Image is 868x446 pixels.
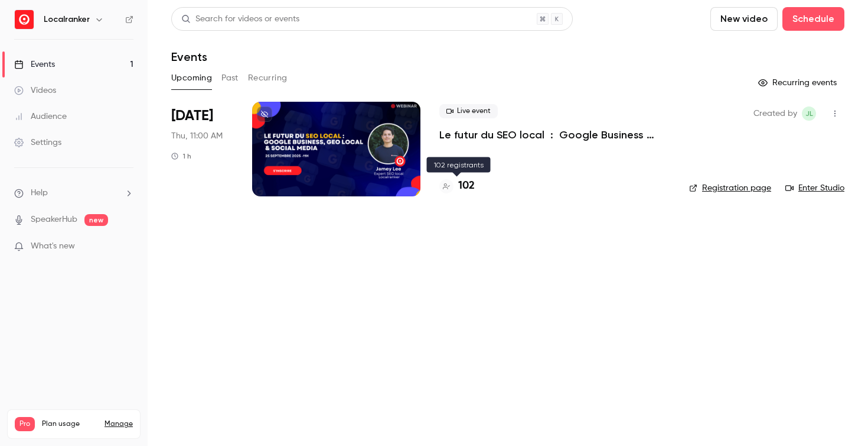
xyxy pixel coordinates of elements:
div: Videos [14,85,56,96]
a: Le futur du SEO local : Google Business Profile, GEO & Social media [439,128,670,142]
a: SpeakerHub [31,214,77,226]
span: Help [31,187,48,199]
span: Pro [15,417,35,431]
button: New video [710,7,778,31]
button: Recurring [248,69,288,88]
span: Live event [439,104,498,118]
li: help-dropdown-opener [14,187,133,199]
img: Localranker [15,10,34,29]
div: Events [14,59,55,70]
span: new [84,214,108,226]
button: Recurring events [753,73,844,92]
button: Past [221,69,239,88]
button: Upcoming [171,69,212,88]
div: Sep 25 Thu, 11:00 AM (Europe/Paris) [171,102,233,196]
span: Jamey Lee [802,106,816,121]
a: Manage [105,419,133,429]
span: Created by [753,106,797,121]
button: Schedule [782,7,844,31]
a: Registration page [689,182,771,194]
span: Thu, 11:00 AM [171,130,223,142]
div: 1 h [171,151,191,161]
span: What's new [31,240,75,253]
span: Plan usage [42,419,97,429]
h1: Events [171,50,207,64]
a: 102 [439,178,475,194]
div: Settings [14,137,61,148]
span: JL [805,106,813,121]
h6: Localranker [44,14,90,25]
iframe: Noticeable Trigger [119,241,133,252]
div: Audience [14,111,67,122]
div: Search for videos or events [181,13,299,25]
h4: 102 [458,178,475,194]
a: Enter Studio [785,182,844,194]
span: [DATE] [171,106,213,125]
